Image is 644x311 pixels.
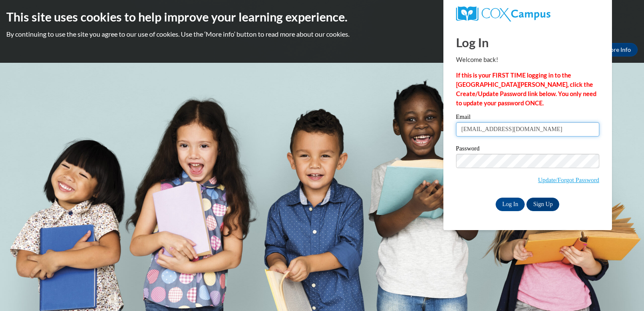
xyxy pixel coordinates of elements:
[456,6,599,21] a: COX Campus
[456,72,596,107] strong: If this is your FIRST TIME logging in to the [GEOGRAPHIC_DATA][PERSON_NAME], click the Create/Upd...
[456,34,599,51] h1: Log In
[456,145,599,154] label: Password
[456,114,599,122] label: Email
[456,55,599,64] p: Welcome back!
[526,198,559,211] a: Sign Up
[6,29,638,39] p: By continuing to use the site you agree to our use of cookies. Use the ‘More info’ button to read...
[496,198,525,211] input: Log In
[598,43,638,56] a: More Info
[456,6,550,21] img: COX Campus
[538,177,599,183] a: Update/Forgot Password
[6,8,638,25] h2: This site uses cookies to help improve your learning experience.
